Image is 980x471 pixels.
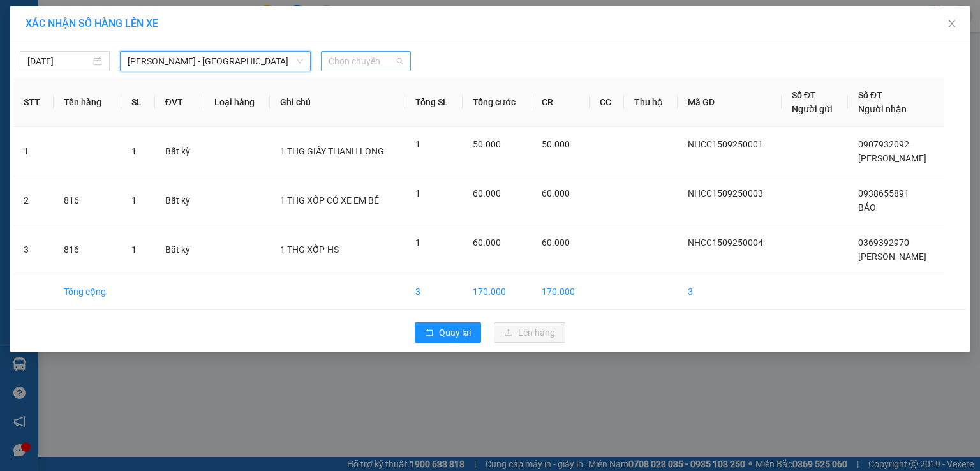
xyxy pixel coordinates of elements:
[155,127,204,176] td: Bất kỳ
[415,237,420,248] span: 1
[858,153,926,163] span: [PERSON_NAME]
[678,274,782,310] td: 3
[329,52,403,71] span: Chọn chuyến
[415,322,481,343] button: rollbackQuay lại
[858,90,882,100] span: Số ĐT
[678,78,782,127] th: Mã GD
[54,274,121,310] td: Tổng cộng
[542,139,570,149] span: 50.000
[280,244,339,255] span: 1 THG XỐP-HS
[792,104,833,114] span: Người gửi
[792,90,816,100] span: Số ĐT
[155,225,204,274] td: Bất kỳ
[13,176,54,225] td: 2
[13,225,54,274] td: 3
[463,274,531,310] td: 170.000
[270,78,405,127] th: Ghi chú
[688,139,763,149] span: NHCC1509250001
[280,146,384,156] span: 1 THG GIẤY THANH LONG
[463,78,531,127] th: Tổng cước
[858,139,909,149] span: 0907932092
[131,195,137,206] span: 1
[155,176,204,225] td: Bất kỳ
[26,17,158,29] span: XÁC NHẬN SỐ HÀNG LÊN XE
[473,139,501,149] span: 50.000
[131,146,137,156] span: 1
[858,251,926,262] span: [PERSON_NAME]
[858,104,907,114] span: Người nhận
[425,328,434,338] span: rollback
[155,78,204,127] th: ĐVT
[934,6,970,42] button: Close
[947,19,957,29] span: close
[542,188,570,198] span: 60.000
[531,274,590,310] td: 170.000
[13,127,54,176] td: 1
[54,176,121,225] td: 816
[473,237,501,248] span: 60.000
[280,195,379,206] span: 1 THG XỐP CÓ XE EM BÉ
[54,225,121,274] td: 816
[624,78,678,127] th: Thu hộ
[473,188,501,198] span: 60.000
[13,78,54,127] th: STT
[531,78,590,127] th: CR
[204,78,270,127] th: Loại hàng
[590,78,624,127] th: CC
[296,57,304,65] span: down
[27,54,91,68] input: 15/09/2025
[858,202,876,213] span: BẢO
[688,237,763,248] span: NHCC1509250004
[121,78,154,127] th: SL
[494,322,565,343] button: uploadLên hàng
[858,237,909,248] span: 0369392970
[439,325,471,340] span: Quay lại
[688,188,763,198] span: NHCC1509250003
[128,52,303,71] span: Phan Rí - Sài Gòn
[405,274,463,310] td: 3
[54,78,121,127] th: Tên hàng
[131,244,137,255] span: 1
[858,188,909,198] span: 0938655891
[542,237,570,248] span: 60.000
